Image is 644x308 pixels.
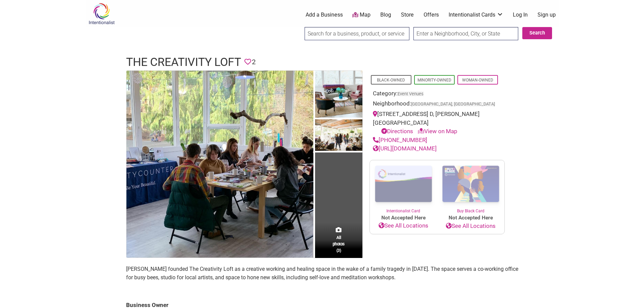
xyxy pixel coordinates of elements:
[370,160,437,214] a: Intentionalist Card
[513,11,528,19] a: Log In
[373,137,427,143] a: [PHONE_NUMBER]
[424,11,439,19] a: Offers
[352,11,371,19] a: Map
[418,78,451,82] a: Minority-Owned
[305,27,409,40] input: Search for a business, product, or service
[398,91,424,96] a: Event Venues
[370,160,437,208] img: Intentionalist Card
[538,11,556,19] a: Sign up
[126,54,241,70] h1: The Creativity Loft
[401,11,414,19] a: Store
[373,110,501,136] div: [STREET_ADDRESS] D, [PERSON_NAME][GEOGRAPHIC_DATA]
[413,27,518,40] input: Enter a Neighborhood, City, or State
[373,99,501,110] div: Neighborhood:
[370,214,437,222] span: Not Accepted Here
[377,78,405,82] a: Black-Owned
[370,221,437,230] a: See All Locations
[373,145,437,152] a: [URL][DOMAIN_NAME]
[449,11,503,19] a: Intentionalist Cards
[437,214,504,222] span: Not Accepted Here
[126,265,518,282] p: [PERSON_NAME] founded The Creativity Loft as a creative working and healing space in the wake of ...
[462,78,493,82] a: Woman-Owned
[418,128,457,135] a: View on Map
[437,160,504,214] a: Buy Black Card
[333,234,345,254] span: All photos (3)
[437,222,504,231] a: See All Locations
[522,27,552,39] button: Search
[380,11,391,19] a: Blog
[252,57,256,67] span: 2
[306,11,343,19] a: Add a Business
[437,160,504,208] img: Buy Black Card
[411,102,495,106] span: [GEOGRAPHIC_DATA], [GEOGRAPHIC_DATA]
[86,3,118,25] img: Intentionalist
[381,128,413,135] a: Directions
[373,89,501,100] div: Category:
